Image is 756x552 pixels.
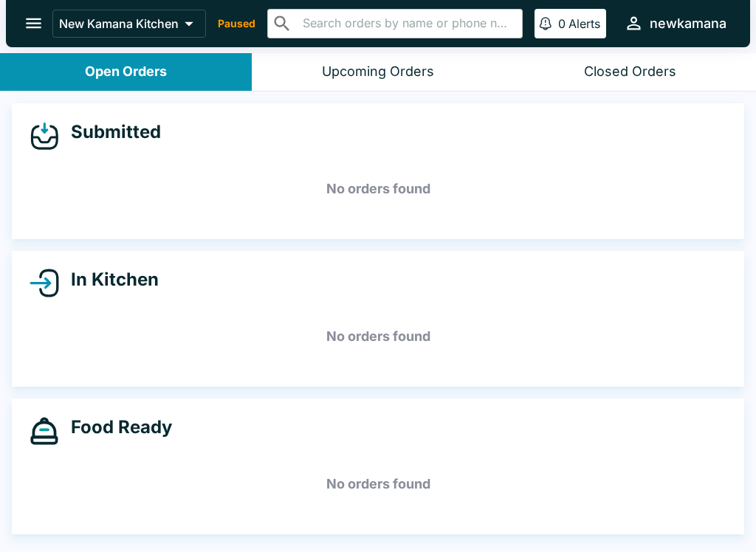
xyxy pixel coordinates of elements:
[584,63,676,80] div: Closed Orders
[52,10,206,38] button: New Kamana Kitchen
[618,7,732,39] button: newkamana
[558,16,566,31] p: 0
[59,269,159,291] h4: In Kitchen
[85,63,167,80] div: Open Orders
[298,13,516,34] input: Search orders by name or phone number
[30,458,726,511] h5: No orders found
[650,15,726,32] div: newkamana
[218,16,255,31] p: Paused
[568,16,600,31] p: Alerts
[59,121,161,143] h4: Submitted
[15,4,52,42] button: open drawer
[322,63,434,80] div: Upcoming Orders
[59,16,179,31] p: New Kamana Kitchen
[30,310,726,363] h5: No orders found
[30,162,726,215] h5: No orders found
[59,416,172,438] h4: Food Ready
